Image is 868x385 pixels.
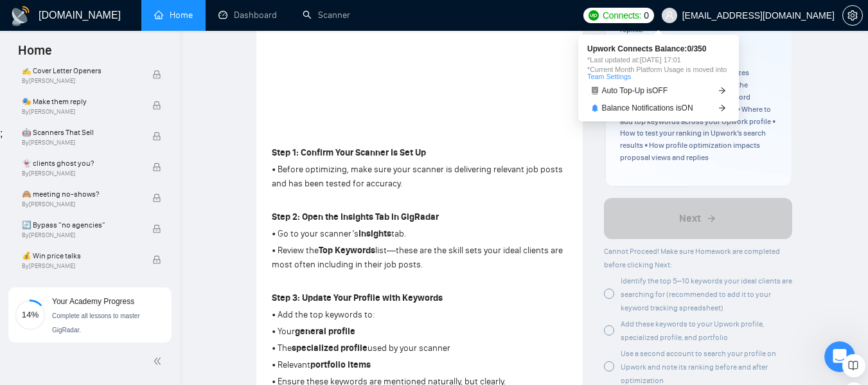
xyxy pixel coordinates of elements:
span: lock [152,193,161,202]
iframe: Intercom live chat [824,341,855,372]
div: Ask a question [26,206,215,219]
a: homeHome [154,10,193,21]
span: user [665,11,674,20]
div: Close [221,21,244,44]
span: lock [152,101,161,110]
strong: specialized profile [292,343,368,354]
a: bellBalance Notifications isONarrow-right [587,102,730,115]
span: 🎭 Make them reply [22,95,139,108]
a: Team Settings [587,73,631,80]
strong: Step 3: Update Your Profile with Keywords [272,292,443,303]
a: setting [842,10,863,21]
span: lock [152,70,161,79]
img: Profile image for Valeriia [137,21,163,46]
span: *Last updated at: [DATE] 17:01 [587,57,730,64]
strong: general profile [295,326,355,337]
p: • Go to your scanner’s tab. [272,227,567,241]
span: Next [679,211,701,226]
span: Cannot Proceed! Make sure Homework are completed before clicking Next: [604,247,780,269]
button: setting [842,5,863,26]
span: By [PERSON_NAME] [22,262,139,270]
span: Messages [107,299,151,308]
span: 0 [644,8,649,22]
p: • Review the list—these are the skill sets your ideal clients are most often including in their j... [272,244,567,272]
strong: portfolio items [310,359,371,370]
p: • The used by your scanner [272,341,567,355]
strong: Step 1: Confirm Your Scanner Is Set Up [272,147,426,158]
span: Home [8,41,62,68]
span: By [PERSON_NAME] [22,170,139,177]
a: searchScanner [303,10,350,21]
span: Balance Notifications is ON [602,104,693,112]
a: dashboardDashboard [218,10,277,21]
span: Use a second account to search your profile on Upwork and note its ranking before and after optim... [621,349,776,385]
span: bell [591,104,599,112]
a: robotAuto Top-Up isOFFarrow-right [587,84,730,98]
p: How can we help? [26,157,231,179]
span: Identify the top 5–10 keywords your ideal clients are searching for (recommended to add it to you... [621,276,792,312]
span: By [PERSON_NAME] [22,231,139,239]
strong: Step 2: Open the Insights Tab in GigRadar [272,211,439,222]
span: lock [152,255,161,264]
button: Help [172,267,257,318]
span: 🤖 Scanners That Sell [22,126,139,139]
img: Profile image for Mariia [162,21,188,46]
strong: Top Keywords [319,245,375,256]
span: Complete all lessons to master GigRadar. [52,312,140,334]
span: robot [591,87,599,94]
p: • Add the top keywords to: [272,308,567,322]
img: Profile image for Oleksandr [186,21,212,46]
span: setting [843,10,862,21]
span: Home [28,299,57,308]
span: 👻 clients ghost you? [22,157,139,170]
button: Search for help [19,242,238,268]
span: Upwork Connects Balance: 0 / 350 [587,45,730,53]
span: By [PERSON_NAME] [22,201,139,208]
span: ✍️ Cover Letter Openers [22,64,139,77]
p: • Your [272,325,567,339]
span: By [PERSON_NAME] [22,139,139,147]
span: arrow-right [718,87,726,94]
button: Messages [85,267,171,318]
span: Auto Top-Up is OFF [602,87,668,94]
p: • Relevant [272,358,567,372]
span: Search for help [26,249,104,262]
span: 🙈 meeting no-shows? [22,188,139,201]
p: • Before optimizing, make sure your scanner is delivering relevant job posts and has been tested ... [272,163,567,191]
button: Next [604,198,792,239]
span: Your Academy Progress [52,297,134,306]
img: logo [10,6,31,26]
span: By [PERSON_NAME] [22,77,139,85]
span: 💰 Win price talks [22,249,139,262]
span: *Current Month Platform Usage is moved into [587,66,730,80]
div: Ask a question [13,195,244,230]
img: logo [26,24,46,45]
span: 14% [15,310,46,319]
span: Help [204,299,224,308]
span: 🔄 Bypass “no agencies” [22,219,139,231]
span: double-left [153,355,166,368]
span: Connects: [603,8,641,22]
span: lock [152,224,161,233]
span: lock [152,163,161,172]
span: Add these keywords to your Upwork profile, specialized profile, and portfolio [621,319,764,342]
p: Hi [EMAIL_ADDRESS][DOMAIN_NAME] 👋 [26,91,231,157]
span: By [PERSON_NAME] [22,108,139,116]
span: arrow-right [718,104,726,112]
strong: Insights [359,228,391,239]
img: upwork-logo.png [589,10,599,21]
